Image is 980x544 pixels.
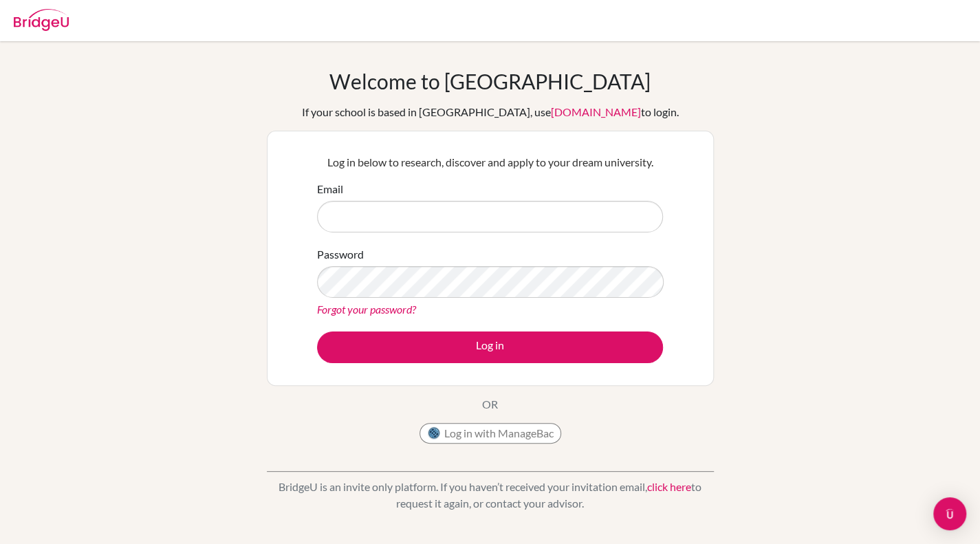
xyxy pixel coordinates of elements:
button: Log in with ManageBac [420,423,561,444]
a: [DOMAIN_NAME] [551,105,641,118]
a: Forgot your password? [317,303,416,316]
label: Password [317,246,364,263]
div: Open Intercom Messenger [933,497,966,530]
div: If your school is based in [GEOGRAPHIC_DATA], use to login. [302,104,679,120]
button: Log in [317,331,663,363]
h1: Welcome to [GEOGRAPHIC_DATA] [329,69,651,94]
p: Log in below to research, discover and apply to your dream university. [317,154,663,171]
img: Bridge-U [14,9,69,31]
p: BridgeU is an invite only platform. If you haven’t received your invitation email, to request it ... [267,479,714,512]
label: Email [317,181,343,197]
a: click here [647,480,691,493]
p: OR [482,396,498,413]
